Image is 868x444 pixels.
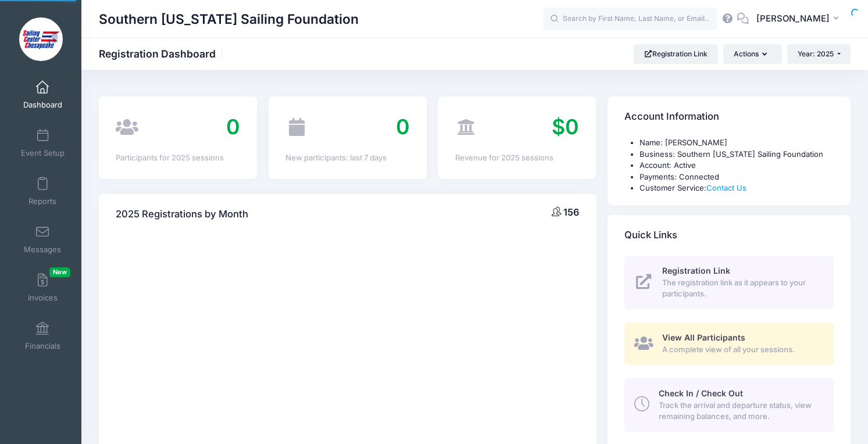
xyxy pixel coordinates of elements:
[662,344,820,356] span: A complete view of all your sessions.
[640,137,834,149] li: Name: [PERSON_NAME]
[787,44,851,64] button: Year: 2025
[285,152,410,164] div: New participants: last 7 days
[28,196,56,206] span: Reports
[659,400,820,422] span: Track the arrival and departure status, view remaining balances, and more.
[563,206,579,218] span: 156
[624,323,834,365] a: View All Participants A complete view of all your sessions.
[15,123,70,163] a: Event Setup
[640,182,834,194] li: Customer Service:
[543,8,717,31] input: Search by First Name, Last Name, or Email...
[15,74,70,115] a: Dashboard
[23,100,62,110] span: Dashboard
[116,152,240,164] div: Participants for 2025 sessions
[99,6,359,33] h1: Southern [US_STATE] Sailing Foundation
[15,267,70,308] a: InvoicesNew
[28,293,58,303] span: Invoices
[662,277,820,300] span: The registration link as it appears to your participants.
[624,219,677,252] h4: Quick Links
[99,48,226,60] h1: Registration Dashboard
[455,152,580,164] div: Revenue for 2025 sessions
[24,245,61,255] span: Messages
[624,378,834,431] a: Check In / Check Out Track the arrival and departure status, view remaining balances, and more.
[624,256,834,309] a: Registration Link The registration link as it appears to your participants.
[552,114,579,139] span: $0
[723,44,781,64] button: Actions
[49,267,70,277] span: New
[756,12,830,25] span: [PERSON_NAME]
[798,49,834,58] span: Year: 2025
[659,388,743,398] span: Check In / Check Out
[15,219,70,260] a: Messages
[396,114,410,139] span: 0
[226,114,240,139] span: 0
[116,198,248,231] h4: 2025 Registrations by Month
[706,183,746,192] a: Contact Us
[662,266,730,275] span: Registration Link
[640,160,834,171] li: Account: Active
[624,101,719,134] h4: Account Information
[21,148,65,158] span: Event Setup
[662,332,745,342] span: View All Participants
[19,17,63,61] img: Southern Maryland Sailing Foundation
[634,44,718,64] a: Registration Link
[749,6,851,33] button: [PERSON_NAME]
[15,316,70,356] a: Financials
[640,171,834,183] li: Payments: Connected
[25,341,60,351] span: Financials
[15,171,70,212] a: Reports
[640,149,834,160] li: Business: Southern [US_STATE] Sailing Foundation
